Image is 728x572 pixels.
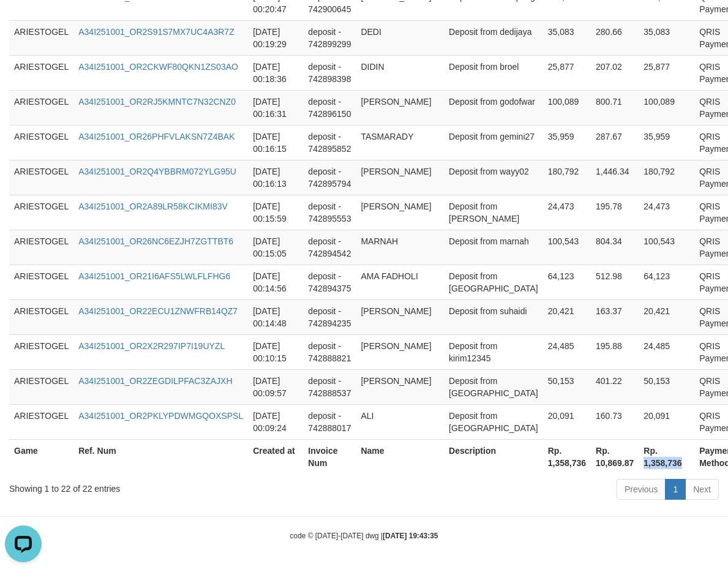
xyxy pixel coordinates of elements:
[543,90,591,125] td: 100,089
[78,62,238,72] a: A34I251001_OR2CKWF80QKN1ZS03AO
[543,230,591,265] td: 100,543
[356,369,444,404] td: [PERSON_NAME]
[444,55,543,90] td: Deposit from broel
[248,55,303,90] td: [DATE] 00:18:36
[639,265,694,299] td: 64,123
[9,299,73,334] td: ARIESTOGEL
[9,55,73,90] td: ARIESTOGEL
[639,369,694,404] td: 50,153
[356,160,444,195] td: [PERSON_NAME]
[356,20,444,55] td: DEDI
[444,195,543,230] td: Deposit from [PERSON_NAME]
[248,195,303,230] td: [DATE] 00:15:59
[9,230,73,265] td: ARIESTOGEL
[639,90,694,125] td: 100,089
[356,265,444,299] td: AMA FADHOLI
[639,125,694,160] td: 35,959
[9,160,73,195] td: ARIESTOGEL
[290,532,438,540] small: code © [DATE]-[DATE] dwg |
[248,90,303,125] td: [DATE] 00:16:31
[639,55,694,90] td: 25,877
[78,27,235,37] a: A34I251001_OR2S91S7MX7UC4A3R7Z
[356,439,444,474] th: Name
[9,334,73,369] td: ARIESTOGEL
[543,404,591,439] td: 20,091
[78,201,228,211] a: A34I251001_OR2A89LR58KCIKMI83V
[9,20,73,55] td: ARIESTOGEL
[303,265,356,299] td: deposit - 742894375
[248,299,303,334] td: [DATE] 00:14:48
[591,404,639,439] td: 160.73
[639,230,694,265] td: 100,543
[591,265,639,299] td: 512.98
[303,195,356,230] td: deposit - 742895553
[543,299,591,334] td: 20,421
[591,299,639,334] td: 163.37
[303,299,356,334] td: deposit - 742894235
[444,230,543,265] td: Deposit from marnah
[356,230,444,265] td: MARNAH
[543,20,591,55] td: 35,083
[303,90,356,125] td: deposit - 742896150
[543,334,591,369] td: 24,485
[303,160,356,195] td: deposit - 742895794
[78,97,236,107] a: A34I251001_OR2RJ5KMNTC7N32CNZ0
[444,439,543,474] th: Description
[248,334,303,369] td: [DATE] 00:10:15
[248,230,303,265] td: [DATE] 00:15:05
[9,478,294,495] div: Showing 1 to 22 of 22 entries
[78,411,243,421] a: A34I251001_OR2PKLYPDWMGQOXSPSL
[303,404,356,439] td: deposit - 742888017
[639,20,694,55] td: 35,083
[73,439,248,474] th: Ref. Num
[639,195,694,230] td: 24,473
[543,439,591,474] th: Rp. 1,358,736
[303,230,356,265] td: deposit - 742894542
[444,404,543,439] td: Deposit from [GEOGRAPHIC_DATA]
[639,439,694,474] th: Rp. 1,358,736
[591,160,639,195] td: 1,446.34
[248,404,303,439] td: [DATE] 00:09:24
[303,439,356,474] th: Invoice Num
[303,125,356,160] td: deposit - 742895852
[248,125,303,160] td: [DATE] 00:16:15
[591,125,639,160] td: 287.67
[356,90,444,125] td: [PERSON_NAME]
[591,195,639,230] td: 195.78
[9,404,73,439] td: ARIESTOGEL
[248,160,303,195] td: [DATE] 00:16:13
[78,236,233,246] a: A34I251001_OR26NC6EZJH7ZGTTBT6
[248,265,303,299] td: [DATE] 00:14:56
[444,125,543,160] td: Deposit from gemini27
[248,439,303,474] th: Created at
[617,479,666,500] a: Previous
[303,55,356,90] td: deposit - 742898398
[591,369,639,404] td: 401.22
[543,55,591,90] td: 25,877
[444,265,543,299] td: Deposit from [GEOGRAPHIC_DATA]
[639,299,694,334] td: 20,421
[685,479,719,500] a: Next
[591,439,639,474] th: Rp. 10,869.87
[383,532,438,540] strong: [DATE] 19:43:35
[248,369,303,404] td: [DATE] 00:09:57
[444,299,543,334] td: Deposit from suhaidi
[356,404,444,439] td: ALI
[543,195,591,230] td: 24,473
[356,195,444,230] td: [PERSON_NAME]
[9,369,73,404] td: ARIESTOGEL
[78,271,230,281] a: A34I251001_OR21I6AFS5LWLFLFHG6
[9,439,73,474] th: Game
[543,369,591,404] td: 50,153
[591,20,639,55] td: 280.66
[444,90,543,125] td: Deposit from godofwar
[639,160,694,195] td: 180,792
[356,334,444,369] td: [PERSON_NAME]
[639,334,694,369] td: 24,485
[9,195,73,230] td: ARIESTOGEL
[78,341,225,351] a: A34I251001_OR2X2R297IP7I19UYZL
[591,55,639,90] td: 207.02
[9,90,73,125] td: ARIESTOGEL
[444,160,543,195] td: Deposit from wayy02
[639,404,694,439] td: 20,091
